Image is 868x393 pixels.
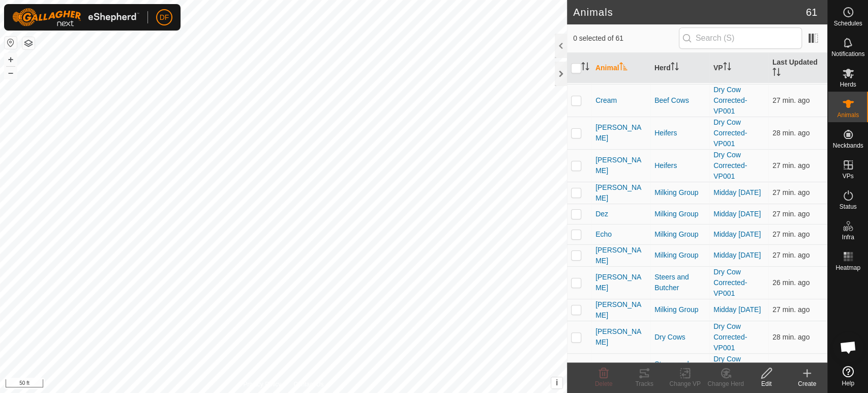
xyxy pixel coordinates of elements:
th: Animal [591,53,650,83]
p-sorticon: Activate to sort [671,64,679,72]
div: Open chat [833,332,863,362]
span: [PERSON_NAME] [595,182,646,204]
div: Create [787,379,827,388]
span: [PERSON_NAME] [595,299,646,321]
a: Midday [DATE] [713,210,761,218]
button: i [551,377,562,388]
button: – [5,67,17,79]
span: Delete [595,380,613,387]
span: Infra [842,234,854,240]
span: i [556,378,558,387]
a: Midday [DATE] [713,188,761,196]
div: Milking Group [654,229,705,240]
span: Help [842,380,854,386]
div: Milking Group [654,304,705,315]
a: Dry Cow Corrected-VP001 [713,118,747,148]
span: Animals [837,112,859,118]
span: Sep 10, 2025, 7:03 AM [772,188,810,196]
span: [PERSON_NAME] [595,272,646,293]
span: [PERSON_NAME] [595,155,646,176]
div: Steers and Butcher [654,272,705,293]
span: Heatmap [835,265,860,271]
span: Sep 10, 2025, 7:02 AM [772,333,810,341]
span: Echo [595,229,612,240]
h2: Animals [573,6,806,18]
span: 0 selected of 61 [573,33,679,44]
p-sorticon: Activate to sort [723,64,731,72]
span: Sep 10, 2025, 7:03 AM [772,305,810,314]
span: Notifications [831,51,864,57]
span: [PERSON_NAME] [595,245,646,266]
span: Sep 10, 2025, 7:02 AM [772,129,810,137]
span: Dez [595,209,608,219]
span: Sep 10, 2025, 7:03 AM [772,251,810,259]
a: Contact Us [293,380,323,389]
a: Dry Cow Corrected-VP001 [713,86,747,115]
div: Milking Group [654,250,705,261]
div: Change VP [665,379,705,388]
div: Beef Cows [654,95,705,106]
a: Privacy Policy [243,380,281,389]
div: Milking Group [654,209,705,219]
span: VPs [842,173,853,179]
span: Status [839,204,856,210]
a: Dry Cow Corrected-VP001 [713,322,747,352]
a: Midday [DATE] [713,305,761,314]
span: Cream [595,95,617,106]
a: Dry Cow Corrected-VP001 [713,355,747,384]
a: Midday [DATE] [713,251,761,259]
p-sorticon: Activate to sort [581,64,589,72]
div: Heifers [654,128,705,138]
span: Schedules [833,20,862,26]
div: Heifers [654,160,705,171]
button: Map Layers [22,37,35,49]
div: Milking Group [654,187,705,198]
th: VP [709,53,768,83]
span: Sep 10, 2025, 7:02 AM [772,210,810,218]
p-sorticon: Activate to sort [619,64,627,72]
span: Neckbands [832,143,863,149]
div: Tracks [624,379,665,388]
th: Herd [650,53,709,83]
button: Reset Map [5,37,17,49]
span: Herds [840,81,856,88]
a: Dry Cow Corrected-VP001 [713,268,747,297]
span: 61 [806,5,817,20]
button: + [5,53,17,66]
span: Sep 10, 2025, 7:03 AM [772,278,810,287]
div: Dry Cows [654,332,705,343]
div: Steers and Butcher [654,359,705,380]
img: Gallagher Logo [12,8,139,26]
a: Dry Cow Corrected-VP001 [713,151,747,180]
span: Sep 10, 2025, 7:02 AM [772,96,810,104]
span: Sep 10, 2025, 7:02 AM [772,230,810,238]
div: Change Herd [705,379,746,388]
th: Last Updated [768,53,827,83]
input: Search (S) [679,27,802,49]
a: Midday [DATE] [713,230,761,238]
span: [PERSON_NAME] [595,326,646,348]
p-sorticon: Activate to sort [772,69,781,77]
span: DF [160,12,169,23]
div: Edit [746,379,787,388]
span: Sep 10, 2025, 7:02 AM [772,161,810,170]
a: Help [828,362,868,390]
span: [PERSON_NAME] [595,122,646,144]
